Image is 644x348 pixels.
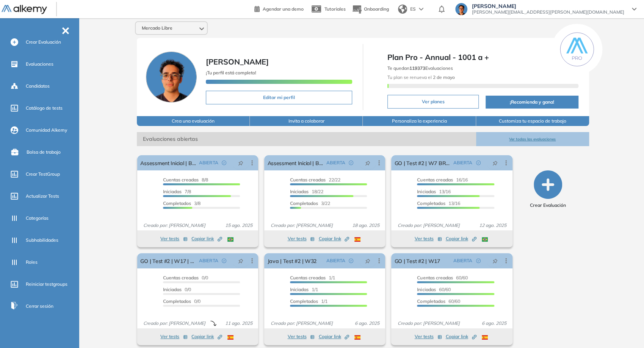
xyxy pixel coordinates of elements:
span: ABIERTA [199,159,218,166]
button: Ver tests [287,234,315,243]
span: Cuentas creadas [163,177,199,183]
span: Iniciadas [290,189,309,194]
span: 60/60 [417,287,450,292]
span: Comunidad Alkemy [26,127,67,134]
img: BRA [482,237,488,242]
button: Ver planes [387,95,479,109]
span: Completados [417,200,445,206]
a: GO | Test #2 | W17 [394,253,440,268]
span: 16/16 [417,177,467,183]
b: 2 de mayo [432,74,455,80]
span: 18 ago. 2025 [349,222,382,229]
img: Foto de perfil [146,52,197,102]
span: Cuentas creadas [290,275,326,280]
span: 13/16 [417,189,450,194]
span: Completados [417,298,445,304]
span: Catálogo de tests [26,105,63,112]
span: check-circle [349,161,353,165]
span: 6 ago. 2025 [479,320,509,327]
span: Copiar link [191,333,222,340]
span: Tu plan se renueva el [387,74,455,80]
span: Copiar link [191,235,222,242]
span: Iniciadas [417,189,436,194]
img: BRA [227,237,233,242]
span: Te quedan Evaluaciones [387,65,453,71]
span: Completados [290,200,318,206]
span: Reiniciar testgroups [26,281,67,288]
a: Agendar una demo [254,4,304,13]
span: 18/22 [290,189,323,194]
span: Mercado Libre [142,25,172,31]
img: ESP [227,335,233,340]
span: Agendar una demo [263,6,304,12]
button: pushpin [487,255,503,267]
button: Copiar link [318,332,349,341]
img: ESP [354,335,360,340]
span: Evaluaciones [26,61,53,68]
span: 3/22 [290,200,330,206]
button: pushpin [232,255,249,267]
button: pushpin [359,157,376,169]
span: Creado por: [PERSON_NAME] [140,320,208,327]
button: ¡Recomienda y gana! [486,96,578,109]
span: Completados [163,200,191,206]
a: Assessment Inicial | Be Data Driven CX W1 [PORT] [140,155,196,170]
span: check-circle [476,258,481,263]
button: Customiza tu espacio de trabajo [476,116,589,126]
span: pushpin [492,160,498,166]
span: Iniciadas [290,287,309,292]
span: Actualizar Tests [26,193,59,200]
button: Ver tests [287,332,315,341]
button: Onboarding [352,1,389,17]
span: Iniciadas [163,189,182,194]
span: 0/0 [163,298,201,304]
span: check-circle [349,258,353,263]
a: GO | Test #2 | W7 BR V2 [394,155,450,170]
a: Assessment Inicial | Be Data Driven CX W1 [HISP] [267,155,323,170]
span: [PERSON_NAME] [206,57,269,66]
span: Onboarding [364,6,389,12]
span: 11 ago. 2025 [222,320,255,327]
span: 60/60 [417,275,467,280]
button: Copiar link [318,234,349,243]
span: 13/16 [417,200,460,206]
a: GO | Test #2 | W17 | Recuperatorio [140,253,196,268]
button: Ver tests [415,234,442,243]
img: world [398,5,407,14]
button: Invita a colaborar [250,116,363,126]
span: Cuentas creadas [290,177,326,183]
span: [PERSON_NAME][EMAIL_ADDRESS][PERSON_NAME][DOMAIN_NAME] [472,9,624,15]
span: Completados [163,298,191,304]
button: Copiar link [191,332,222,341]
span: Cerrar sesión [26,303,53,310]
span: Copiar link [318,235,349,242]
button: Ver tests [160,332,188,341]
span: Plan Pro - Annual - 1001 a + [387,52,578,63]
img: arrow [419,8,423,11]
span: Copiar link [318,333,349,340]
span: Iniciadas [163,287,182,292]
span: 7/8 [163,189,191,194]
span: Candidatos [26,83,50,90]
button: Copiar link [446,332,476,341]
span: Iniciadas [417,287,436,292]
span: ¡Tu perfil está completo! [206,70,256,76]
span: 6 ago. 2025 [351,320,382,327]
span: Creado por: [PERSON_NAME] [140,222,208,229]
span: Creado por: [PERSON_NAME] [267,222,335,229]
span: ABIERTA [453,159,472,166]
span: 1/1 [290,298,327,304]
button: Ver tests [160,234,188,243]
span: ABIERTA [326,257,345,264]
span: Copiar link [446,333,476,340]
span: check-circle [222,258,226,263]
button: Ver tests [415,332,442,341]
img: ESP [354,237,360,242]
span: 15 ago. 2025 [222,222,255,229]
img: ESP [482,335,488,340]
span: ABIERTA [453,257,472,264]
button: Crea una evaluación [137,116,250,126]
button: Crear Evaluación [530,170,566,209]
span: 1/1 [290,275,335,280]
span: check-circle [222,161,226,165]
